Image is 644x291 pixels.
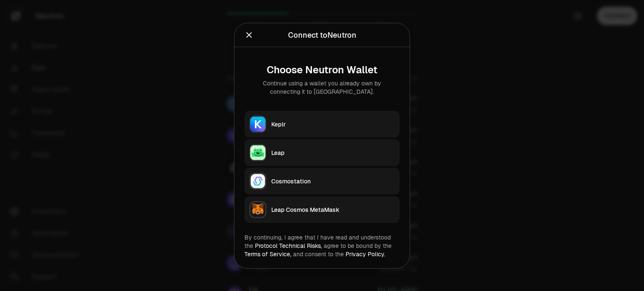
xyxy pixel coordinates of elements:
[244,196,400,223] button: Leap Cosmos MetaMaskLeap Cosmos MetaMask
[250,116,265,131] img: Keplr
[250,173,265,188] img: Cosmostation
[288,29,356,41] div: Connect to Neutron
[251,79,393,95] div: Continue using a wallet you already own by connecting it to [GEOGRAPHIC_DATA].
[244,233,400,258] div: By continuing, I agree that I have read and understood the agree to be bound by the and consent t...
[345,250,385,258] a: Privacy Policy.
[250,202,265,217] img: Leap Cosmos MetaMask
[271,205,395,214] div: Leap Cosmos MetaMask
[255,242,322,249] a: Protocol Technical Risks,
[250,145,265,160] img: Leap
[244,167,400,194] button: CosmostationCosmostation
[251,64,393,75] div: Choose Neutron Wallet
[271,148,395,157] div: Leap
[244,111,400,137] button: KeplrKeplr
[271,177,395,185] div: Cosmostation
[244,29,254,41] button: Close
[244,139,400,166] button: LeapLeap
[271,120,395,128] div: Keplr
[244,250,291,258] a: Terms of Service,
